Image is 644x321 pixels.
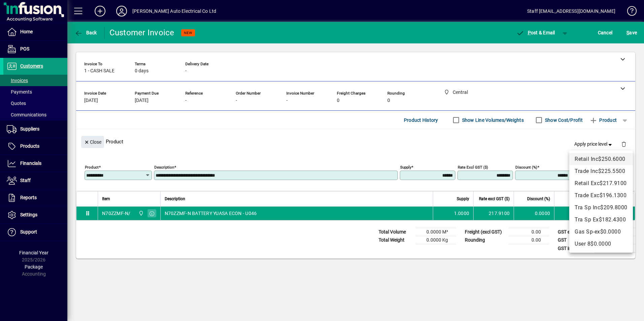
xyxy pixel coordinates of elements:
span: $0.0000 [600,228,621,235]
span: Trade Exc [575,192,600,199]
span: $250.6000 [598,156,625,162]
span: Retail Inc [575,156,598,162]
span: User 8 [575,241,590,247]
span: Trade Inc [575,168,598,174]
span: $182.4300 [599,216,626,223]
span: Tra Sp Inc [575,204,600,211]
span: $0.0000 [590,241,611,247]
span: $209.8000 [600,204,627,211]
span: $196.1300 [600,192,627,199]
span: $217.9100 [600,180,627,186]
span: Retail Exc [575,180,600,186]
span: Gas Sp-ex [575,228,600,235]
span: Tra Sp Ex [575,216,599,223]
span: $225.5500 [598,168,625,174]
